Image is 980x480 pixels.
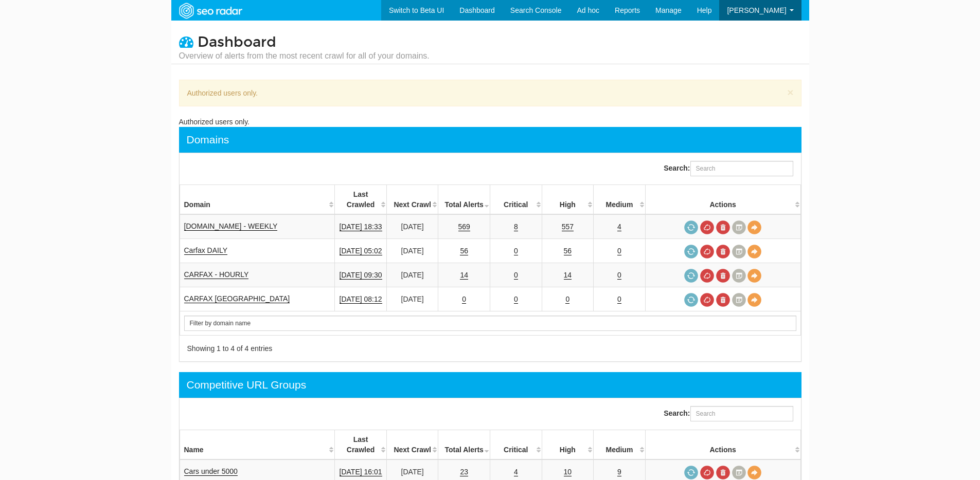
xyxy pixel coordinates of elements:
th: Next Crawl: activate to sort column descending [386,430,438,460]
a: 0 [565,295,569,304]
span: Search Console [510,6,562,14]
a: 0 [617,247,621,255]
a: 10 [564,468,572,476]
a: CARFAX - HOURLY [184,270,249,279]
a: 0 [514,295,518,304]
a: Crawl History [732,220,746,234]
a: Delete most recent audit [716,293,730,307]
button: × [787,87,793,98]
div: Competitive URL Groups [187,377,307,393]
a: View Domain Overview [747,269,761,283]
a: Cancel in-progress audit [700,269,714,283]
a: 0 [514,247,518,255]
a: Cancel in-progress audit [700,245,714,259]
a: Delete most recent audit [716,466,730,479]
td: [DATE] [386,263,438,287]
a: 4 [617,223,621,231]
div: Domains [187,132,229,147]
span: Help [697,6,712,14]
span: [PERSON_NAME] [727,6,786,14]
div: Authorized users only. [179,117,801,127]
a: [DATE] 08:12 [340,295,382,304]
a: View Domain Overview [747,293,761,307]
a: 557 [562,223,574,231]
input: Search: [690,161,793,176]
a: View Domain Overview [747,245,761,259]
a: [DATE] 18:33 [340,223,382,231]
a: View Domain Overview [747,466,761,479]
img: SEORadar [175,2,246,20]
a: 569 [458,223,470,231]
a: 0 [462,295,466,304]
a: 9 [617,468,621,476]
small: Overview of alerts from the most recent crawl for all of your domains. [179,50,430,62]
th: Medium: activate to sort column descending [594,185,646,215]
a: Delete most recent audit [716,269,730,283]
input: Search: [690,406,793,421]
a: [DATE] 05:02 [340,247,382,255]
a: Request a crawl [684,269,698,283]
a: [DOMAIN_NAME] - WEEKLY [184,222,278,231]
th: Next Crawl: activate to sort column descending [386,185,438,215]
a: Delete most recent audit [716,245,730,259]
a: 8 [514,223,518,231]
td: [DATE] [386,214,438,239]
td: [DATE] [386,287,438,311]
a: Request a crawl [684,466,698,479]
td: [DATE] [386,239,438,263]
a: 14 [564,271,572,280]
a: 0 [514,271,518,280]
th: Critical: activate to sort column descending [490,185,542,215]
a: 0 [617,295,621,304]
th: Medium: activate to sort column descending [594,430,646,460]
a: 4 [514,468,518,476]
th: Name: activate to sort column ascending [180,430,335,460]
a: [DATE] 09:30 [340,271,382,280]
th: Last Crawled: activate to sort column descending [335,185,387,215]
th: Total Alerts: activate to sort column ascending [438,185,490,215]
a: 0 [617,271,621,280]
a: Cancel in-progress audit [700,293,714,307]
th: Actions: activate to sort column ascending [645,185,800,215]
a: Request a crawl [684,293,698,307]
a: Request a crawl [684,245,698,259]
a: Delete most recent audit [716,220,730,234]
th: High: activate to sort column descending [542,430,594,460]
a: Crawl History [732,245,746,259]
div: Showing 1 to 4 of 4 entries [187,343,477,354]
th: High: activate to sort column descending [542,185,594,215]
th: Total Alerts: activate to sort column ascending [438,430,490,460]
a: Carfax DAILY [184,246,228,255]
th: Critical: activate to sort column descending [490,430,542,460]
a: Cancel in-progress audit [700,220,714,234]
label: Search: [664,406,793,421]
a: CARFAX [GEOGRAPHIC_DATA] [184,294,290,303]
a: 56 [564,247,572,255]
span: Ad hoc [577,6,599,14]
div: Authorized users only. [179,80,801,106]
a: Cancel in-progress audit [700,466,714,479]
a: Request a crawl [684,220,698,234]
i:  [179,34,193,49]
th: Actions: activate to sort column ascending [645,430,800,460]
th: Domain: activate to sort column ascending [180,185,335,215]
a: 23 [460,468,468,476]
a: Crawl History [732,466,746,479]
a: Cars under 5000 [184,467,238,476]
a: 56 [460,247,468,255]
a: Crawl History [732,293,746,307]
span: Reports [615,6,640,14]
span: Dashboard [198,33,276,51]
a: 14 [460,271,468,280]
input: Search [184,316,796,331]
label: Search: [664,161,793,176]
a: View Domain Overview [747,220,761,234]
a: [DATE] 16:01 [340,468,382,476]
span: Manage [655,6,682,14]
a: Crawl History [732,269,746,283]
th: Last Crawled: activate to sort column descending [335,430,387,460]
